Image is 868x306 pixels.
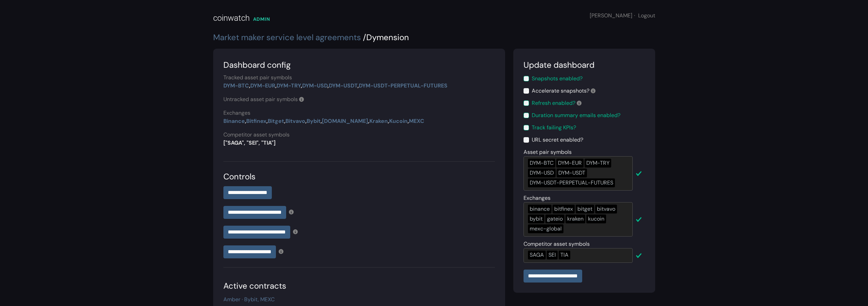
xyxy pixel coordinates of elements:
[532,87,595,95] label: Accelerate snapshots?
[585,159,611,167] div: DYM-TRY
[565,214,585,223] div: kraken
[524,148,572,156] label: Asset pair symbols
[524,194,550,202] label: Exchanges
[556,159,584,167] div: DYM-EUR
[223,131,290,139] label: Competitor asset symbols
[250,82,275,89] a: DYM-EUR
[213,31,655,44] div: Dymension
[532,111,620,119] label: Duration summary emails enabled?
[223,280,495,292] div: Active contracts
[557,168,587,177] div: DYM-USDT
[213,32,361,43] a: Market maker service level agreements
[223,82,447,89] strong: , , , , ,
[268,117,284,125] a: Bitget
[528,224,563,233] div: mexc-global
[223,74,292,82] label: Tracked asset pair symbols
[528,251,546,259] div: SAGA
[590,12,655,20] div: [PERSON_NAME]
[528,168,556,177] div: DYM-USD
[223,59,495,71] div: Dashboard config
[363,32,366,43] span: /
[277,82,301,89] a: DYM-TRY
[532,75,583,83] label: Snapshots enabled?
[409,117,424,125] a: MEXC
[638,12,655,19] a: Logout
[223,95,304,103] label: Untracked asset pair symbols
[528,178,615,187] div: DYM-USDT-PERPETUAL-FUTURES
[223,171,495,183] div: Controls
[532,99,582,107] label: Refresh enabled?
[246,117,266,125] a: Bitfinex
[369,117,388,125] a: Kraken
[532,124,576,132] label: Track failing KPIs?
[223,109,250,117] label: Exchanges
[223,139,276,146] strong: ["SAGA", "SEI", "TIA"]
[253,16,270,23] div: ADMIN
[553,205,575,213] div: bitfinex
[524,59,645,71] div: Update dashboard
[285,117,305,125] a: Bitvavo
[223,296,275,303] a: Amber · Bybit, MEXC
[389,117,408,125] a: Kucoin
[586,214,606,223] div: kucoin
[528,205,551,213] div: binance
[528,159,555,167] div: DYM-BTC
[302,82,327,89] a: DYM-USD
[223,117,424,125] strong: , , , , , , , ,
[322,117,368,125] a: [DOMAIN_NAME]
[359,82,447,89] a: DYM-USDT-PERPETUAL-FUTURES
[528,214,544,223] div: bybit
[634,12,635,19] span: ·
[307,117,321,125] a: Bybit
[559,251,570,259] div: TIA
[576,205,594,213] div: bitget
[213,12,250,24] div: coinwatch
[223,117,245,125] a: Binance
[595,205,617,213] div: bitvavo
[545,214,564,223] div: gateio
[524,240,590,248] label: Competitor asset symbols
[223,82,249,89] a: DYM-BTC
[532,136,583,144] label: URL secret enabled?
[547,251,558,259] div: SEI
[329,82,357,89] a: DYM-USDT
